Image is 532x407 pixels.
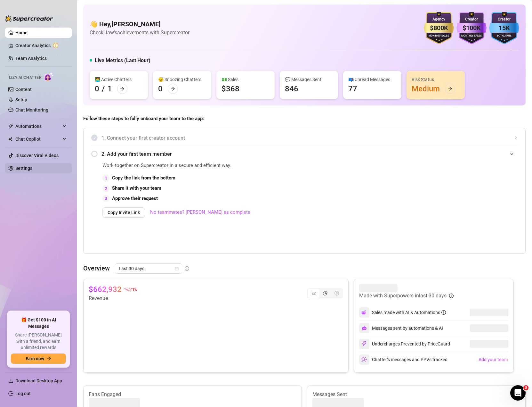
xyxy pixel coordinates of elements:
img: svg%3e [361,310,367,315]
div: Monthly Sales [424,34,454,38]
div: 1 [108,84,112,94]
img: blue-badge-DgoSNQY1.svg [489,12,519,44]
span: Share [PERSON_NAME] with a friend, and earn unlimited rewards [11,332,66,351]
article: Overview [83,263,110,273]
span: Chat Copilot [15,134,61,144]
a: Chat Monitoring [15,107,48,112]
article: Fans Engaged [89,391,296,398]
div: Creator [456,16,487,22]
div: 0 [95,84,99,94]
img: gold-badge-CigiZidd.svg [424,12,454,44]
a: Home [15,30,28,35]
span: 21 % [129,286,137,292]
span: arrow-right [47,356,51,361]
button: Copy Invite Link [102,207,145,218]
a: Team Analytics [15,56,47,61]
div: Risk Status [412,76,460,83]
div: 3 [102,195,109,202]
div: Total Fans [489,34,519,38]
img: svg%3e [362,326,367,331]
img: svg%3e [361,357,367,362]
article: Made with Superpowers in last 30 days [359,292,447,300]
div: Undercharges Prevented by PriceGuard [359,339,450,349]
h5: Live Metrics (Last Hour) [95,57,150,64]
span: Add your team [479,357,508,362]
h4: 👋 Hey, [PERSON_NAME] [90,20,189,29]
img: AI Chatter [44,72,54,81]
article: Check j law's achievements with Supercreator [90,29,189,37]
div: 1. Connect your first creator account [91,130,518,146]
strong: Follow these steps to fully onboard your team to the app: [83,116,204,121]
span: Download Desktop App [15,378,62,383]
span: Copy Invite Link [108,210,140,215]
div: Messages sent by automations & AI [359,323,443,333]
div: 1 [102,175,109,182]
span: Izzy AI Chatter [9,75,41,81]
div: Chatter’s messages and PPVs tracked [359,354,447,365]
span: calendar [175,267,179,270]
div: Agency [424,16,454,22]
img: svg%3e [361,341,367,347]
div: 846 [285,84,298,94]
iframe: Adding Team Members [390,162,518,244]
div: 2. Add your first team member [91,146,518,162]
div: 77 [348,84,357,94]
button: Earn nowarrow-right [11,353,66,364]
span: arrow-right [171,87,175,91]
img: logo-BBDzfeDw.svg [5,15,53,22]
div: 📪 Unread Messages [348,76,396,83]
div: segmented control [307,288,343,298]
strong: Approve their request [112,195,158,201]
img: Chat Copilot [8,137,12,141]
div: $368 [222,84,239,94]
a: No teammates? [PERSON_NAME] as complete [150,209,250,216]
div: 2 [102,185,109,192]
div: Creator [489,16,519,22]
span: fall [124,287,129,292]
span: arrow-right [448,87,452,91]
div: $100K [456,23,487,33]
strong: Copy the link from the bottom [112,175,175,181]
div: 15K [489,23,519,33]
a: Settings [15,166,32,171]
span: thunderbolt [8,124,13,129]
iframe: Intercom live chat [510,385,526,401]
strong: Share it with your team [112,185,161,191]
span: 1. Connect your first creator account [101,134,518,142]
a: Discover Viral Videos [15,153,59,158]
div: 😴 Snoozing Chatters [158,76,206,83]
div: Monthly Sales [456,34,487,38]
span: info-circle [441,310,446,315]
span: pie-chart [323,291,327,295]
span: line-chart [311,291,316,295]
div: 💬 Messages Sent [285,76,333,83]
a: Setup [15,97,27,102]
article: Revenue [89,295,137,302]
span: 🎁 Get $100 in AI Messages [11,317,66,329]
a: Creator Analytics exclamation-circle [15,40,67,51]
div: Sales made with AI & Automations [372,309,446,316]
span: collapsed [514,136,518,140]
button: Add your team [478,354,508,365]
span: info-circle [449,294,454,298]
span: 2. Add your first team member [101,150,518,158]
div: $800K [424,23,454,33]
article: Messages Sent [312,391,520,398]
div: 👩‍💻 Active Chatters [95,76,143,83]
a: Log out [15,391,31,396]
span: expanded [510,152,514,156]
span: arrow-right [120,87,125,91]
div: 💵 Sales [222,76,270,83]
span: Work together on Supercreator in a secure and efficient way. [102,162,374,170]
span: info-circle [185,266,189,271]
article: $662,932 [89,284,122,295]
span: Last 30 days [119,264,178,273]
span: dollar-circle [335,291,339,295]
span: Automations [15,121,61,131]
a: Content [15,87,32,92]
span: download [8,378,13,383]
img: purple-badge-B9DA21FR.svg [456,12,487,44]
span: 3 [523,385,528,390]
span: Earn now [26,356,44,361]
div: 0 [158,84,163,94]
